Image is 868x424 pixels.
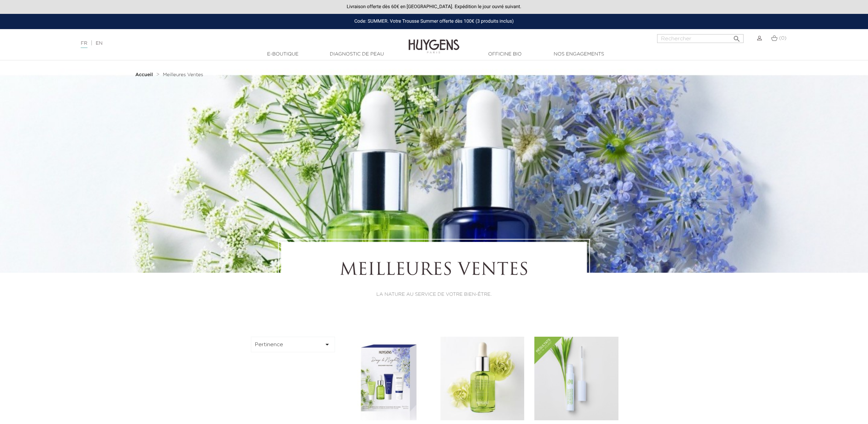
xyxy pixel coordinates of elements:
[323,340,331,349] i: 
[251,337,335,352] button: Pertinence
[163,72,203,77] span: Meilleures Ventes
[323,51,391,58] a: Diagnostic de peau
[347,337,430,420] img: Le Kit Découverte Jour & Nuit
[657,34,744,43] input: Rechercher
[96,41,102,46] a: EN
[249,51,317,58] a: E-Boutique
[81,41,87,48] a: FR
[300,291,568,298] p: LA NATURE AU SERVICE DE VOTRE BIEN-ÊTRE.
[135,72,153,77] strong: Accueil
[545,51,613,58] a: Nos engagements
[409,28,459,54] img: Huygens
[471,51,539,58] a: Officine Bio
[163,72,203,77] a: Meilleures Ventes
[440,337,524,420] img: Le Concentré Hyaluronique
[733,33,741,41] i: 
[300,261,568,281] h1: Meilleures Ventes
[135,72,154,77] a: Accueil
[534,337,618,420] img: Le Booster - Soin Cils & Sourcils
[731,32,743,41] button: 
[779,36,787,41] span: (0)
[77,39,356,47] div: |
